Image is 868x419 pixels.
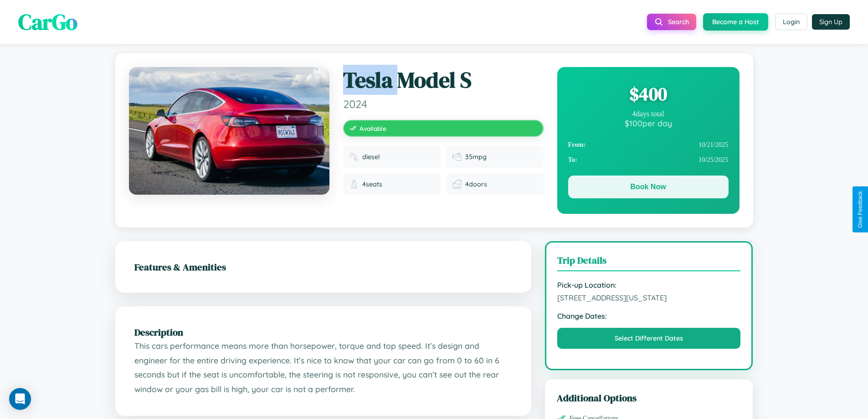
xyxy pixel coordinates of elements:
[557,280,741,290] strong: Pick-up Location:
[557,293,741,302] span: [STREET_ADDRESS][US_STATE]
[775,14,807,30] button: Login
[343,67,544,93] h1: Tesla Model S
[465,153,487,161] span: 35 mpg
[452,180,462,189] img: Doors
[9,388,31,410] div: Open Intercom Messenger
[668,18,689,26] span: Search
[134,260,512,274] h2: Features & Amenities
[568,156,577,164] strong: To:
[349,152,359,161] img: Fuel type
[568,137,729,152] div: 10 / 21 / 2025
[647,14,696,30] button: Search
[360,124,386,132] span: Available
[362,180,382,188] span: 4 seats
[362,153,380,161] span: diesel
[568,141,586,149] strong: From:
[703,13,768,31] button: Become a Host
[134,326,512,339] h2: Description
[557,311,741,321] strong: Change Dates:
[568,82,729,106] div: $ 400
[812,14,850,30] button: Sign Up
[557,391,741,404] h3: Additional Options
[568,118,729,128] div: $ 100 per day
[568,110,729,118] div: 4 days total
[568,176,729,198] button: Book Now
[557,253,741,271] h3: Trip Details
[343,97,544,111] span: 2024
[349,180,359,189] img: Seats
[18,7,77,37] span: CarGo
[129,67,329,195] img: Tesla Model S 2024
[857,191,863,228] div: Give Feedback
[134,339,512,397] p: This cars performance means more than horsepower, torque and top speed. It’s design and engineer ...
[465,180,487,188] span: 4 doors
[568,152,729,167] div: 10 / 25 / 2025
[452,152,462,161] img: Fuel efficiency
[557,328,741,349] button: Select Different Dates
